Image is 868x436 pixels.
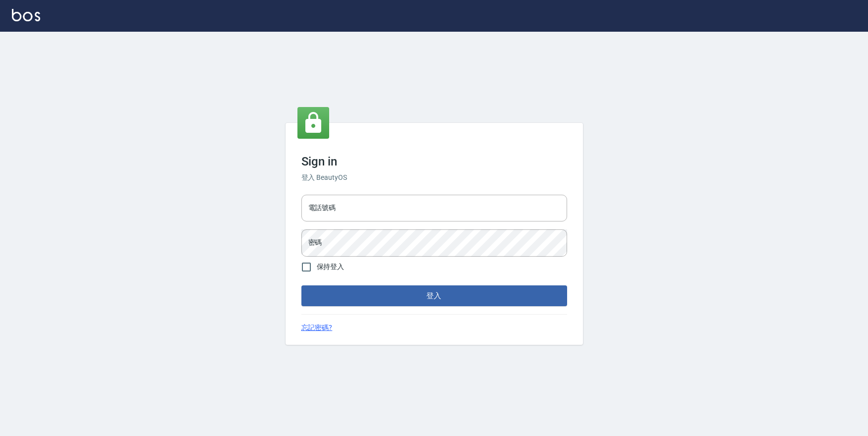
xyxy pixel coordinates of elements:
img: Logo [12,9,40,21]
h6: 登入 BeautyOS [301,172,567,183]
a: 忘記密碼? [301,323,333,333]
h3: Sign in [301,155,567,168]
span: 保持登入 [317,262,345,272]
button: 登入 [301,285,567,306]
